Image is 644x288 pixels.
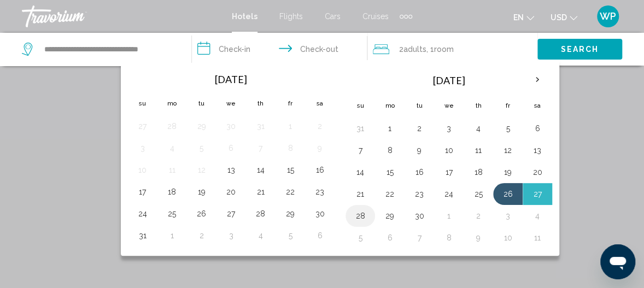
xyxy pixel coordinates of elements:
[381,186,399,202] button: Day 22
[311,184,329,199] button: Day 23
[193,228,210,243] button: Day 2
[499,230,517,245] button: Day 10
[163,206,181,221] button: Day 25
[157,67,305,91] th: [DATE]
[134,184,151,199] button: Day 17
[311,228,329,243] button: Day 6
[193,184,210,199] button: Day 19
[352,186,369,202] button: Day 21
[163,140,181,156] button: Day 4
[470,208,487,224] button: Day 2
[529,208,546,224] button: Day 4
[440,208,458,224] button: Day 1
[134,119,151,134] button: Day 27
[537,39,622,59] button: Search
[252,228,270,243] button: Day 4
[223,119,240,134] button: Day 30
[325,12,341,21] a: Cars
[440,186,458,202] button: Day 24
[117,183,527,211] h1: THE WORLD IS WAITING FOR YOU
[381,143,399,158] button: Day 8
[440,164,458,180] button: Day 17
[434,45,454,54] span: Room
[163,228,181,243] button: Day 1
[470,186,487,202] button: Day 25
[551,9,577,25] button: Change currency
[411,186,428,202] button: Day 23
[223,140,240,156] button: Day 6
[134,162,151,178] button: Day 10
[411,143,428,158] button: Day 9
[400,8,412,25] button: Extra navigation items
[513,9,534,25] button: Change language
[411,230,428,245] button: Day 7
[282,206,299,221] button: Day 29
[134,140,151,156] button: Day 3
[252,162,270,178] button: Day 14
[282,140,299,156] button: Day 8
[600,11,616,22] span: WP
[381,208,399,224] button: Day 29
[529,121,546,136] button: Day 6
[367,33,537,66] button: Travelers: 2 adults, 0 children
[223,162,240,178] button: Day 13
[282,228,299,243] button: Day 5
[381,164,399,180] button: Day 15
[399,42,426,57] span: 2
[499,164,517,180] button: Day 19
[311,162,329,178] button: Day 16
[163,162,181,178] button: Day 11
[311,119,329,134] button: Day 2
[193,119,210,134] button: Day 29
[134,228,151,243] button: Day 31
[403,45,426,54] span: Adults
[499,121,517,136] button: Day 5
[560,45,599,54] span: Search
[529,143,546,158] button: Day 13
[311,206,329,221] button: Day 30
[411,164,428,180] button: Day 16
[279,12,303,21] a: Flights
[311,140,329,156] button: Day 9
[193,140,210,156] button: Day 5
[232,12,257,21] a: Hotels
[381,230,399,245] button: Day 6
[411,121,428,136] button: Day 2
[529,230,546,245] button: Day 11
[252,140,270,156] button: Day 7
[22,5,221,27] a: Travorium
[499,208,517,224] button: Day 3
[499,143,517,158] button: Day 12
[440,143,458,158] button: Day 10
[223,184,240,199] button: Day 20
[375,67,523,93] th: [DATE]
[362,12,389,21] a: Cruises
[426,42,454,57] span: , 1
[529,186,546,202] button: Day 27
[523,67,552,92] button: Next month
[352,230,369,245] button: Day 5
[134,206,151,221] button: Day 24
[252,206,270,221] button: Day 28
[193,206,210,221] button: Day 26
[352,208,369,224] button: Day 28
[594,5,622,28] button: User Menu
[513,13,524,22] span: en
[381,121,399,136] button: Day 1
[600,244,635,279] iframe: Button to launch messaging window
[529,164,546,180] button: Day 20
[163,184,181,199] button: Day 18
[282,119,299,134] button: Day 1
[192,33,367,66] button: Check in and out dates
[193,162,210,178] button: Day 12
[440,121,458,136] button: Day 3
[163,119,181,134] button: Day 28
[223,206,240,221] button: Day 27
[282,184,299,199] button: Day 22
[352,121,369,136] button: Day 31
[470,230,487,245] button: Day 9
[252,184,270,199] button: Day 21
